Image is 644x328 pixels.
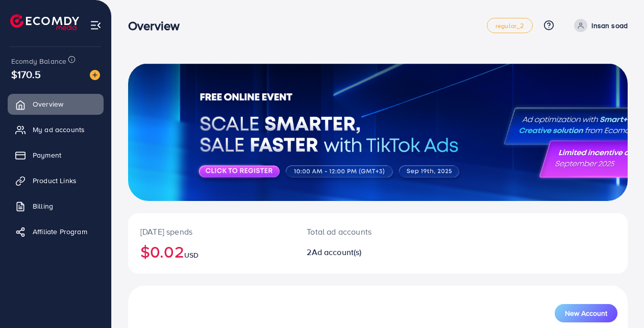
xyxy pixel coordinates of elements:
a: My ad accounts [8,119,104,140]
a: Billing [8,196,104,216]
a: Overview [8,94,104,114]
span: Payment [33,150,61,160]
span: $170.5 [11,67,41,82]
span: Overview [33,99,63,109]
span: Product Links [33,175,77,186]
p: Insan soad [591,19,628,32]
span: Ecomdy Balance [11,56,66,66]
iframe: Chat [601,282,636,320]
h2: 2 [307,247,407,257]
button: New Account [555,304,617,322]
h3: Overview [128,18,188,33]
span: regular_2 [496,22,524,29]
a: Payment [8,145,104,165]
a: Product Links [8,170,104,191]
span: New Account [565,310,607,317]
h2: $0.02 [140,242,282,261]
a: Insan soad [570,19,628,32]
img: image [90,70,100,80]
span: Billing [33,201,53,211]
span: Ad account(s) [312,246,362,258]
span: My ad accounts [33,124,85,135]
p: [DATE] spends [140,225,282,238]
a: Affiliate Program [8,221,104,242]
span: Affiliate Program [33,226,87,237]
img: menu [90,19,102,31]
img: logo [10,14,79,30]
span: USD [184,250,199,260]
a: regular_2 [487,18,533,33]
p: Total ad accounts [307,225,407,238]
